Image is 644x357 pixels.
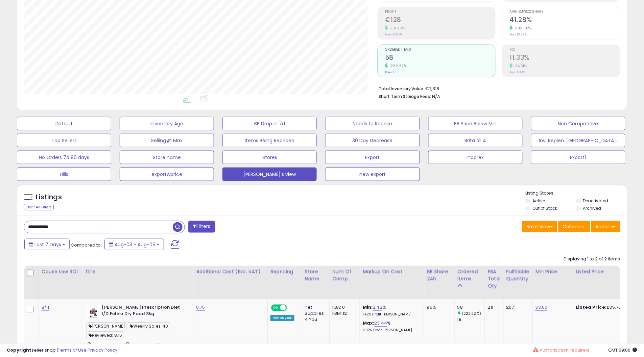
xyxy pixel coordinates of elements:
[385,54,495,63] h2: 58
[532,198,545,204] label: Active
[535,304,548,311] a: 33.00
[385,32,402,36] small: Prev: €31.78
[427,269,452,283] div: BB Share 24h.
[373,304,383,311] a: 2.42
[120,134,214,147] button: Selling @ Max
[196,304,205,311] a: 0.75
[39,266,82,300] th: CSV column name: cust_attr_5_Cause Low ROI
[104,239,164,250] button: Aug-03 - Aug-09
[272,305,280,311] span: ON
[120,117,214,130] button: Inventory Age
[222,117,317,130] button: BB Drop in 7d
[510,10,620,14] span: Avg. Buybox Share
[513,26,531,31] small: 282.58%
[510,16,620,25] h2: 41.28%
[363,312,419,317] p: 1.42% Profit [PERSON_NAME]
[24,204,54,210] div: Clear All Filters
[188,221,215,233] button: Filters
[363,328,419,333] p: 11.97% Profit [PERSON_NAME]
[222,134,317,147] button: Items Being Repriced
[576,304,607,311] b: Listed Price:
[583,198,609,204] label: Deactivated
[506,269,530,283] div: Fulfillable Quantity
[222,168,317,181] button: [PERSON_NAME]'s view
[379,84,615,92] li: €7,318
[196,269,265,276] div: Additional Cost (Exc. VAT)
[510,70,525,74] small: Prev: 9.10%
[363,321,419,333] div: %
[363,320,375,327] b: Max:
[427,305,449,311] div: 96%
[522,221,557,232] button: Save View
[531,117,625,130] button: Non Competitive
[100,342,123,348] a: B0B452DZJJ
[115,241,156,248] span: Aug-03 - Aug-09
[24,239,70,250] button: Last 7 Days
[388,26,405,31] small: 301.26%
[325,168,420,181] button: new export
[609,347,637,353] span: 2025-08-17 09:06 GMT
[532,205,557,211] label: Out of Stock
[576,305,632,311] div: £35.70
[87,342,181,353] span: | SKU: U4-Hills-I/D-PILETINA-3kg-ZJJ
[222,151,317,164] button: Stores
[363,269,421,276] div: Markup on Cost
[526,190,627,197] p: Listing States:
[563,223,584,230] span: Columns
[531,151,625,164] button: Export1
[535,269,570,276] div: Min Price
[270,269,299,276] div: Repricing
[558,221,590,232] button: Columns
[379,94,431,99] b: Short Term Storage Fees:
[488,269,501,290] div: FBA Total Qty
[325,151,420,164] button: Export
[510,48,620,52] span: ROI
[363,305,419,317] div: %
[120,168,214,181] button: exportwprice
[388,63,407,69] small: 222.22%
[270,315,294,321] div: Win BuyBox
[457,317,485,323] div: 18
[286,305,297,311] span: OFF
[85,269,190,276] div: Title
[325,134,420,147] button: 30 Day Decrease
[385,70,395,74] small: Prev: 18
[120,151,214,164] button: Store name
[385,16,495,25] h2: €128
[428,134,523,147] button: Brita all 4
[7,347,117,354] div: seller snap | |
[576,269,635,276] div: Listed Price
[432,93,440,100] span: N/A
[385,10,495,14] span: Profit
[102,305,184,319] b: [PERSON_NAME] Prescription Diet I/D Feline Dry Food 3kg
[88,347,117,353] a: Privacy Policy
[591,221,620,232] button: Actions
[305,269,327,283] div: Store Name
[332,305,355,311] div: FBA: 0
[385,48,495,52] span: Ordered Items
[360,266,424,300] th: The percentage added to the cost of goods (COGS) that forms the calculator for Min & Max prices.
[17,168,111,181] button: Hiils
[457,269,482,283] div: Ordered Items
[7,347,31,353] strong: Copyright
[457,305,485,311] div: 58
[506,305,527,311] div: 207
[488,305,498,311] div: 211
[36,193,62,202] h5: Listings
[462,311,481,316] small: (222.22%)
[510,54,620,63] h2: 11.33%
[564,256,620,263] div: Displaying 1 to 2 of 2 items
[87,332,124,339] span: Reviewed: 8.15
[428,151,523,164] button: Indorex
[531,134,625,147] button: Inv. Replen. [GEOGRAPHIC_DATA].
[42,269,79,276] div: Cause Low ROI
[305,305,324,323] div: Pet Supplies 4 You
[17,151,111,164] button: No Orders 7d 90 days
[87,323,127,330] span: [PERSON_NAME]
[128,323,170,330] span: Weekly Sales: 40
[87,305,100,318] img: 41nn7r3fraL._SL40_.jpg
[583,205,601,211] label: Archived
[332,269,357,283] div: Num of Comp.
[58,347,87,353] a: Terms of Use
[34,241,61,248] span: Last 7 Days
